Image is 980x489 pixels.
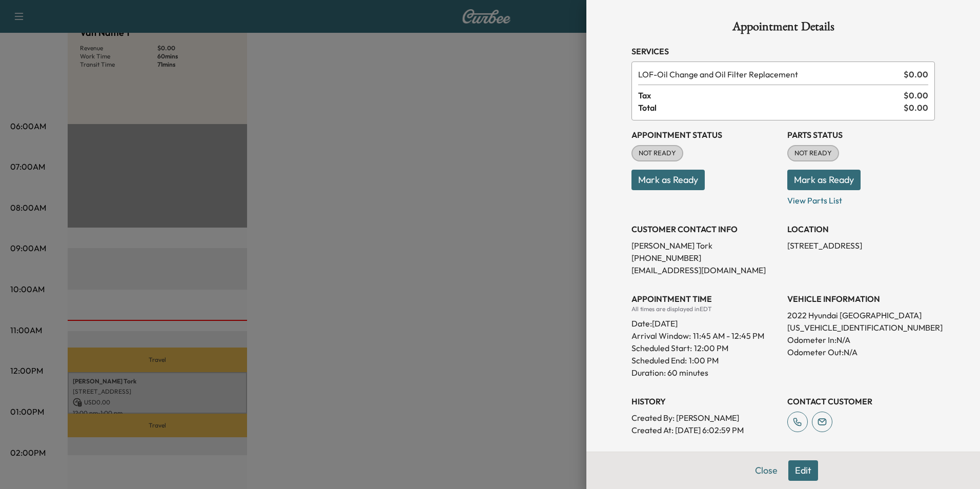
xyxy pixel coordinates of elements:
[787,129,935,141] h3: Parts Status
[748,460,784,481] button: Close
[787,239,935,252] p: [STREET_ADDRESS]
[631,395,779,407] h3: History
[631,305,779,313] div: All times are displayed in EDT
[631,170,705,190] button: Mark as Ready
[904,68,928,80] span: $ 0.00
[787,190,935,207] p: View Parts List
[904,101,928,114] span: $ 0.00
[787,293,935,305] h3: VEHICLE INFORMATION
[631,330,779,342] p: Arrival Window:
[638,101,904,114] span: Total
[787,223,935,235] h3: LOCATION
[631,293,779,305] h3: APPOINTMENT TIME
[631,21,935,37] h1: Appointment Details
[904,89,928,101] span: $ 0.00
[631,313,779,330] div: Date: [DATE]
[631,45,935,57] h3: Services
[787,309,935,321] p: 2022 Hyundai [GEOGRAPHIC_DATA]
[787,334,935,346] p: Odometer In: N/A
[631,354,687,366] p: Scheduled End:
[638,89,904,101] span: Tax
[631,129,779,141] h3: Appointment Status
[787,346,935,358] p: Odometer Out: N/A
[631,412,779,424] p: Created By : [PERSON_NAME]
[787,321,935,334] p: [US_VEHICLE_IDENTIFICATION_NUMBER]
[631,252,779,264] p: [PHONE_NUMBER]
[787,395,935,407] h3: CONTACT CUSTOMER
[631,424,779,436] p: Created At : [DATE] 6:02:59 PM
[631,366,779,379] p: Duration: 60 minutes
[787,170,861,190] button: Mark as Ready
[788,460,818,481] button: Edit
[694,342,728,354] p: 12:00 PM
[631,264,779,276] p: [EMAIL_ADDRESS][DOMAIN_NAME]
[693,330,764,342] span: 11:45 AM - 12:45 PM
[788,148,838,158] span: NOT READY
[632,148,682,158] span: NOT READY
[631,223,779,235] h3: CUSTOMER CONTACT INFO
[631,239,779,252] p: [PERSON_NAME] Tork
[689,354,719,366] p: 1:00 PM
[638,68,900,80] span: Oil Change and Oil Filter Replacement
[631,342,692,354] p: Scheduled Start:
